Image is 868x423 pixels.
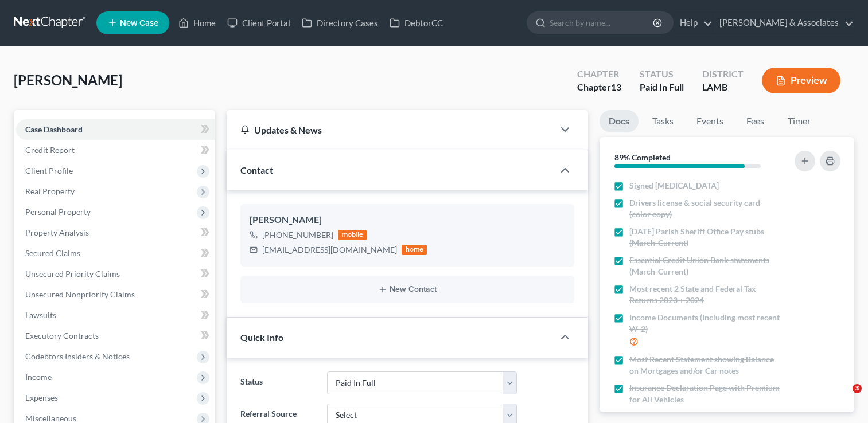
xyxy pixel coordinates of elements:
div: Updates & News [240,124,540,136]
span: Expenses [25,393,58,402]
span: Unsecured Nonpriority Claims [25,289,135,299]
a: Unsecured Priority Claims [16,264,215,284]
div: [EMAIL_ADDRESS][DOMAIN_NAME] [262,244,397,256]
button: New Contact [250,285,565,294]
span: Contact [240,164,273,175]
span: 13 [611,81,621,92]
div: Paid In Full [640,81,684,94]
a: [PERSON_NAME] & Associates [714,13,854,33]
span: Insurance Declaration Page with Premium for All Vehicles [629,382,781,405]
a: Executory Contracts [16,326,215,346]
a: Case Dashboard [16,119,215,140]
strong: 89% Completed [614,152,671,162]
input: Search by name... [550,12,655,33]
span: Client Profile [25,166,73,175]
a: Lawsuits [16,305,215,326]
span: [DATE] Parish Sheriff Office Pay stubs (March-Current) [629,226,781,249]
a: Unsecured Nonpriority Claims [16,284,215,305]
span: Codebtors Insiders & Notices [25,351,130,361]
a: Docs [600,110,639,132]
span: Miscellaneous [25,413,76,423]
a: Client Portal [221,13,296,33]
iframe: Intercom live chat [829,384,857,412]
span: 3 [853,384,862,393]
span: [PERSON_NAME] [14,72,122,88]
span: Unsecured Priority Claims [25,269,120,279]
div: home [402,245,427,255]
span: Executory Contracts [25,331,99,340]
span: Case Dashboard [25,124,83,134]
div: District [702,68,744,81]
div: [PERSON_NAME] [250,213,565,227]
a: DebtorCC [384,13,449,33]
span: Income [25,372,52,382]
span: Essential Credit Union Bank statements (March-Current) [629,254,781,277]
div: LAMB [702,81,744,94]
div: Chapter [577,68,621,81]
div: [PHONE_NUMBER] [262,229,333,241]
label: Status [235,371,321,394]
span: Lawsuits [25,310,56,320]
div: Chapter [577,81,621,94]
span: Most recent 2 State and Federal Tax Returns 2023 + 2024 [629,283,781,306]
span: Quick Info [240,332,283,343]
a: Tasks [643,110,683,132]
span: Income Documents (Including most recent W-2) [629,312,781,335]
a: Credit Report [16,140,215,160]
div: mobile [338,230,367,240]
span: Real Property [25,186,75,196]
a: Home [173,13,221,33]
span: Personal Property [25,207,91,217]
span: Credit Report [25,145,75,155]
button: Preview [762,68,840,93]
a: Fees [737,110,774,132]
span: Property Analysis [25,228,89,237]
a: Directory Cases [296,13,384,33]
a: Timer [779,110,820,132]
span: Signed [MEDICAL_DATA] [629,180,719,191]
span: Secured Claims [25,248,80,258]
a: Events [687,110,733,132]
a: Secured Claims [16,243,215,264]
span: Most Recent Statement showing Balance on Mortgages and/or Car notes [629,354,781,377]
span: Drivers license & social security card (color copy) [629,197,781,220]
div: Status [640,68,684,81]
a: Property Analysis [16,222,215,243]
span: New Case [120,19,158,28]
a: Help [674,13,713,33]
